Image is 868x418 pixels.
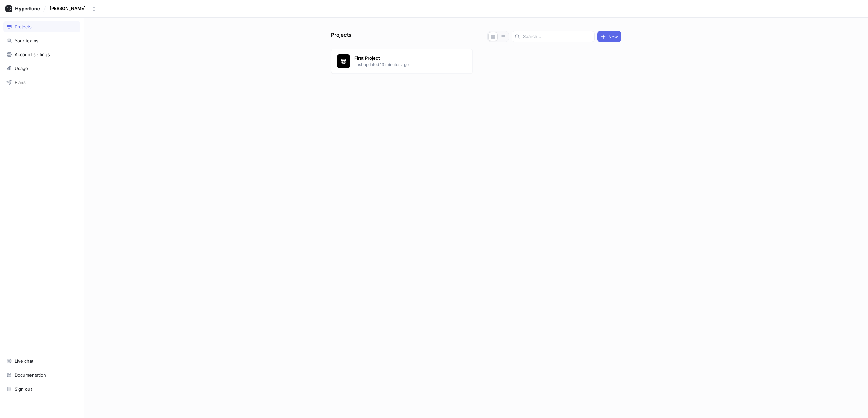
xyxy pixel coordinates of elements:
[3,21,80,32] a: Projects
[47,3,99,14] button: [PERSON_NAME]
[3,76,80,88] a: Plans
[3,35,80,46] a: Your teams
[3,63,80,74] a: Usage
[15,66,28,71] div: Usage
[597,31,621,42] button: New
[354,55,453,62] p: First Project
[608,35,618,39] span: New
[354,62,453,68] p: Last updated 13 minutes ago
[331,31,351,42] p: Projects
[15,80,26,85] div: Plans
[15,372,46,378] div: Documentation
[15,358,33,364] div: Live chat
[15,52,50,57] div: Account settings
[15,38,38,43] div: Your teams
[3,49,80,60] a: Account settings
[15,386,32,392] div: Sign out
[50,6,86,12] div: [PERSON_NAME]
[15,24,32,29] div: Projects
[523,33,592,40] input: Search...
[3,369,80,381] a: Documentation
